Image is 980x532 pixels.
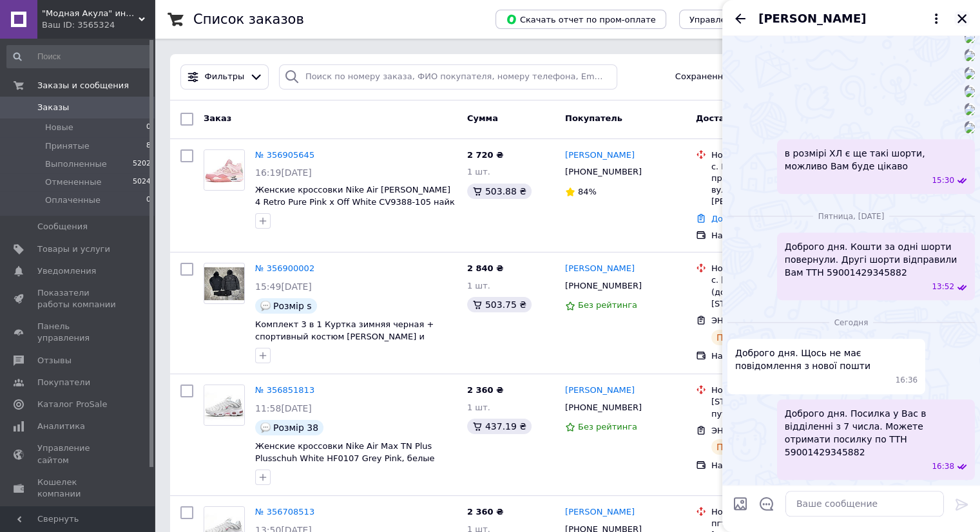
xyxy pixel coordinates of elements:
a: Добавить ЭН [711,214,768,223]
div: Планируемый [711,330,788,345]
a: [PERSON_NAME] [565,385,635,397]
span: "Модная Акула" интернет магазин одежды и обуви [42,8,139,19]
a: № 356708513 [255,507,314,517]
input: Поиск по номеру заказа, ФИО покупателя, номеру телефона, Email, номеру накладной [279,64,617,90]
span: Доставка и оплата [696,113,787,123]
button: Назад [733,11,748,26]
a: № 356900002 [255,263,314,273]
div: [PHONE_NUMBER] [562,399,644,416]
a: [PERSON_NAME] [565,263,635,275]
div: Наложенный платеж [711,460,842,471]
a: № 356851813 [255,385,314,395]
span: Покупатель [565,113,622,123]
span: 11:58[DATE] [255,403,312,413]
span: Аналитика [37,421,85,432]
span: Сумма [467,113,498,123]
span: [PERSON_NAME] [758,10,866,27]
div: Нова Пошта [711,385,842,396]
div: Планируемый [711,439,788,455]
div: Нова Пошта [711,263,842,274]
button: Закрыть [954,11,970,26]
img: Фото товару [204,150,244,190]
div: [STREET_ADDRESS] Старый путь, 1 [711,396,842,419]
span: 1 шт. [467,403,490,412]
span: 84% [578,187,597,196]
span: 5024 [133,176,151,188]
h1: Список заказов [193,12,304,27]
span: Каталог ProSale [37,399,107,410]
span: Доброго дня. Кошти за одні шорти повернули. Другі шорти відправили Вам ТТН 59001429345882 [785,240,967,279]
div: 12.08.2025 [727,316,975,328]
span: 1 шт. [467,281,490,290]
span: Кошелек компании [37,477,119,500]
span: Розмір 38 [273,423,318,433]
span: Доброго дня. Посилка у Вас в відділенні з 7 числа. Можете отримати посилку по ТТН 59001429345882 [785,407,967,459]
a: Женские кроссовки Nike Air [PERSON_NAME] 4 Retro Pure Pink x Off White CV9388-105 найк аир [PERSO... [255,185,455,218]
span: 2 840 ₴ [467,263,503,273]
div: [PHONE_NUMBER] [562,164,644,180]
span: Доброго дня. Щось не має повідомлення з нової пошти [735,347,918,372]
img: 33ca7106-b056-467e-bd56-a08a44101108_w500_h500 [965,69,975,79]
span: 1 шт. [467,167,490,176]
button: Скачать отчет по пром-оплате [495,10,666,29]
span: Заказы [37,102,69,113]
span: 16:38 12.08.2025 [932,461,954,472]
span: Отмененные [45,176,101,188]
input: Поиск [6,45,152,68]
span: Уведомления [37,265,96,277]
span: 15:49[DATE] [255,281,312,292]
div: [PHONE_NUMBER] [562,278,644,294]
span: 2 360 ₴ [467,507,503,517]
span: Принятые [45,140,90,152]
button: [PERSON_NAME] [758,10,944,27]
span: Отзывы [37,355,72,366]
span: Фильтры [205,71,245,83]
span: Сообщения [37,221,88,233]
span: Без рейтинга [578,422,637,432]
a: № 356905645 [255,150,314,160]
img: 083b6616-0d8d-4632-8dc0-425195518b09_w500_h500 [965,51,975,61]
button: Открыть шаблоны ответов [758,495,775,512]
span: пятница, [DATE] [813,211,890,222]
span: Выполненные [45,158,107,170]
span: 5202 [133,158,151,170]
a: Фото товару [204,149,245,191]
span: Управление сайтом [37,442,119,466]
span: Панель управления [37,321,119,344]
a: [PERSON_NAME] [565,506,635,518]
span: 15:30 01.08.2025 [932,175,954,186]
span: 2 720 ₴ [467,150,503,160]
span: 13:52 08.08.2025 [932,281,954,292]
span: Управление статусами [689,15,791,24]
span: Новые [45,122,73,133]
a: Комплект 3 в 1 Куртка зимняя черная + спортивный костюм [PERSON_NAME] и штаны черного цвета [PERS... [255,319,434,353]
span: ЭН: 20451225249388 [711,316,803,325]
div: с. [GEOGRAPHIC_DATA], №1 (до 30 кг): ул. [STREET_ADDRESS] [711,274,842,310]
button: Управление статусами [679,10,801,29]
div: 503.88 ₴ [467,184,532,199]
span: Заказ [204,113,231,123]
a: Женские кроссовки Nike Air Max TN Plus Plusschuh White HF0107 Grey Pink, белые найк аир макс тн п... [255,441,434,475]
a: Фото товару [204,263,245,304]
span: ЭН: 20451224875976 [711,426,803,435]
span: Покупатели [37,377,90,388]
img: 6bb0e4b6-4a8f-45ab-a808-b4f7e13b53b4_w500_h500 [965,123,975,133]
span: Сегодня [829,318,874,328]
span: Показатели работы компании [37,287,119,310]
span: 0 [146,195,151,206]
div: Нова Пошта [711,149,842,161]
img: Фото товару [204,385,244,425]
img: :speech_balloon: [260,301,271,311]
img: dec2f431-d6db-4b1c-9e09-7eb3e22b83b0_w500_h500 [965,87,975,97]
span: 2 360 ₴ [467,385,503,395]
div: 08.08.2025 [727,209,975,222]
span: 8 [146,140,151,152]
span: 0 [146,122,151,133]
div: Наложенный платеж [711,350,842,362]
span: в розмірі ХЛ є ще такі шорти, можливо Вам буде цікаво [785,147,967,173]
span: Оплаченные [45,195,101,206]
span: 16:19[DATE] [255,167,312,178]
